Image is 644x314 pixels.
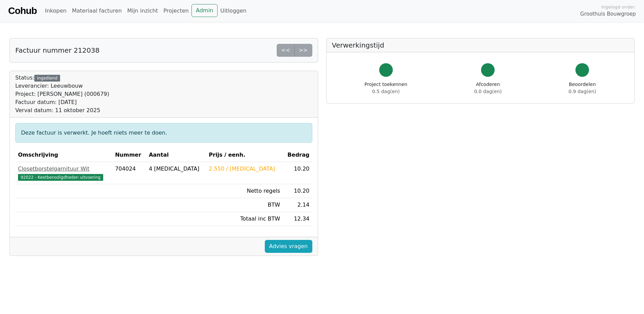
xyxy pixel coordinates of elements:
th: Bedrag [283,148,312,162]
div: Ingediend [34,75,60,82]
div: 2.550 / [MEDICAL_DATA] [209,165,280,173]
a: Admin [191,4,218,17]
span: 92022 - Keetbenodigdheden uitvoering [18,174,103,181]
span: 0.9 dag(en) [569,89,596,94]
div: 4 [MEDICAL_DATA] [149,165,203,173]
a: Uitloggen [218,4,249,18]
a: Materiaal facturen [69,4,125,18]
th: Omschrijving [15,148,112,162]
span: Ingelogd onder: [601,4,636,10]
div: Project: [PERSON_NAME] (000679) [15,90,109,98]
th: Nummer [112,148,146,162]
td: Netto regels [206,184,283,198]
a: Advies vragen [265,240,312,253]
span: 0.5 dag(en) [372,89,400,94]
th: Aantal [146,148,206,162]
div: Beoordelen [569,81,596,95]
a: Cohub [8,3,37,19]
div: Factuur datum: [DATE] [15,98,109,106]
h5: Verwerkingstijd [332,41,629,49]
h5: Factuur nummer 212038 [15,46,99,54]
div: Status: [15,74,109,115]
div: Closetborstelgarnituur Wit [18,165,110,173]
div: Project toekennen [365,81,407,95]
span: 0.0 dag(en) [474,89,502,94]
div: Deze factuur is verwerkt. Je hoeft niets meer te doen. [15,123,312,143]
td: BTW [206,198,283,212]
a: Projecten [161,4,191,18]
td: 10.20 [283,162,312,184]
a: Closetborstelgarnituur Wit92022 - Keetbenodigdheden uitvoering [18,165,110,181]
td: 704024 [112,162,146,184]
td: Totaal inc BTW [206,212,283,226]
div: Leverancier: Leeuwbouw [15,82,109,90]
span: Groothuis Bouwgroep [580,10,636,18]
div: Afcoderen [474,81,502,95]
td: 10.20 [283,184,312,198]
div: Verval datum: 11 oktober 2025 [15,106,109,115]
th: Prijs / eenh. [206,148,283,162]
a: Mijn inzicht [125,4,161,18]
td: 12.34 [283,212,312,226]
a: Inkopen [42,4,69,18]
td: 2.14 [283,198,312,212]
